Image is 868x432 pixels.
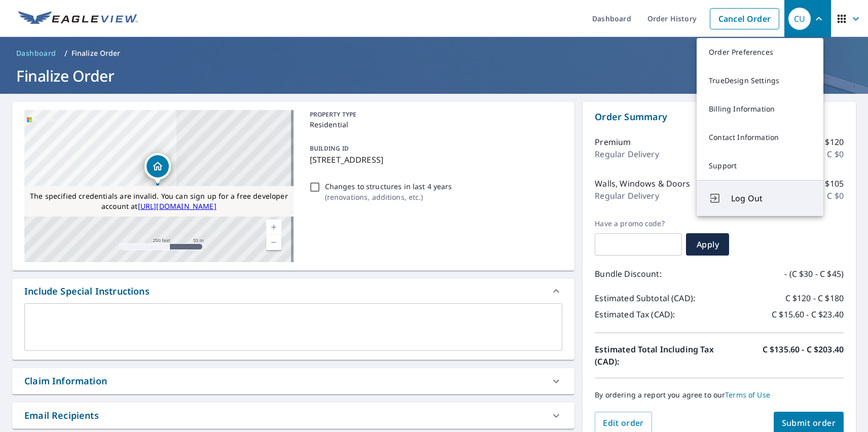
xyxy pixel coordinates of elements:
[325,192,452,202] p: ( renovations, additions, etc. )
[266,220,281,235] a: Current Level 17, Zoom In
[697,180,823,216] button: Log Out
[310,144,349,153] p: BUILDING ID
[818,177,844,190] p: C $105
[710,8,779,29] a: Cancel Order
[24,186,294,217] div: The specified credentials are invalid. You can sign up for a free developer account at http://www...
[784,268,844,280] p: - (C $30 - C $45)
[12,45,60,61] a: Dashboard
[686,233,729,256] button: Apply
[138,201,216,211] a: [URL][DOMAIN_NAME]
[595,390,844,400] p: By ordering a report you agree to our
[788,8,811,30] div: CU
[595,136,631,148] p: Premium
[694,239,721,250] span: Apply
[697,66,823,95] a: TrueDesign Settings
[595,177,690,190] p: Walls, Windows & Doors
[785,292,844,304] p: C $120 - C $180
[12,45,856,61] nav: breadcrumb
[697,152,823,180] a: Support
[772,308,844,320] p: C $15.60 - C $23.40
[595,219,682,228] label: Have a promo code?
[731,192,811,204] span: Log Out
[12,279,574,303] div: Include Special Instructions
[24,409,99,422] div: Email Recipients
[24,186,294,217] div: The specified credentials are invalid. You can sign up for a free developer account at
[595,190,659,202] p: Regular Delivery
[12,368,574,394] div: Claim Information
[16,48,56,58] span: Dashboard
[18,11,138,26] img: EV Logo
[827,148,844,160] p: C $0
[64,47,67,59] li: /
[595,343,719,368] p: Estimated Total Including Tax (CAD):
[71,48,121,58] p: Finalize Order
[595,308,719,320] p: Estimated Tax (CAD):
[763,343,844,368] p: C $135.60 - C $203.40
[24,284,150,298] div: Include Special Instructions
[697,123,823,152] a: Contact Information
[697,38,823,66] a: Order Preferences
[827,190,844,202] p: C $0
[595,292,719,304] p: Estimated Subtotal (CAD):
[310,154,559,166] p: [STREET_ADDRESS]
[24,374,107,388] div: Claim Information
[12,65,856,86] h1: Finalize Order
[697,95,823,123] a: Billing Information
[310,119,559,130] p: Residential
[325,181,452,192] p: Changes to structures in last 4 years
[595,110,844,124] p: Order Summary
[144,153,171,185] div: Dropped pin, building 1, Residential property, 6100 BROADWAY BURNABY BC V5B2Y2
[603,417,644,428] span: Edit order
[595,148,659,160] p: Regular Delivery
[266,235,281,250] a: Current Level 17, Zoom Out
[310,110,559,119] p: PROPERTY TYPE
[12,403,574,428] div: Email Recipients
[595,268,719,280] p: Bundle Discount:
[725,390,770,400] a: Terms of Use
[782,417,836,428] span: Submit order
